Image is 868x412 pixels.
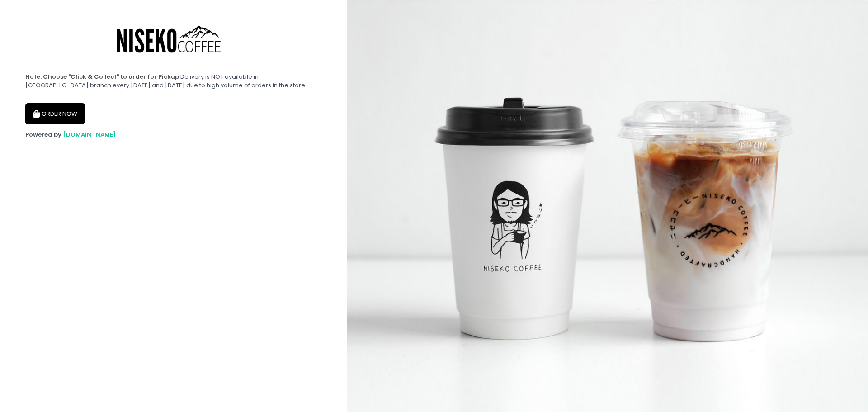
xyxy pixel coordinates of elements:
[25,72,179,81] b: Note: Choose "Click & Collect" to order for Pickup
[25,130,322,139] div: Powered by
[25,103,85,125] button: ORDER NOW
[104,14,240,66] img: Niseko Coffee
[63,130,116,139] a: [DOMAIN_NAME]
[25,72,322,90] div: Delivery is NOT available in [GEOGRAPHIC_DATA] branch every [DATE] and [DATE] due to high volume ...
